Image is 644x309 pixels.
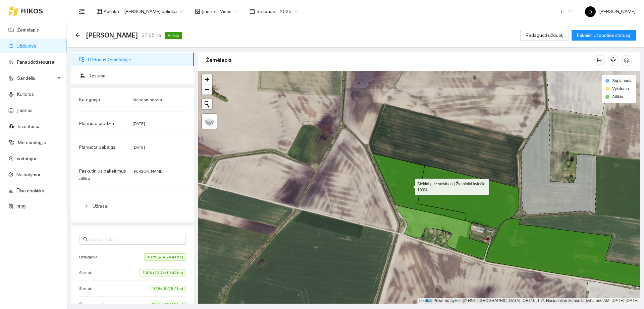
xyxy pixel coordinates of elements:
[202,8,216,15] span: Įmonė :
[520,33,569,38] a: Redaguoti užduotį
[104,8,120,15] span: Aplinka :
[18,140,46,145] a: Meteorologija
[132,169,164,174] span: [PERSON_NAME]
[97,9,102,14] span: layout
[149,301,186,308] span: 100% (3.3/3.3 ha)
[75,33,80,38] div: Atgal
[455,298,462,303] a: Esri
[142,32,161,39] span: 27.65 ha
[86,30,138,41] span: Kviečiu Sėja
[75,5,89,18] button: menu-fold
[79,8,85,14] span: menu-fold
[195,9,200,14] span: shop
[202,114,217,129] a: Layers
[205,75,209,83] span: +
[572,30,636,41] button: Pakeisti užduoties statusą
[16,43,36,49] a: Užduotys
[144,253,186,261] span: 100% (4.41/4.41 ha)
[205,85,209,94] span: −
[202,84,212,95] a: Zoom out
[520,30,569,41] button: Redaguoti užduotį
[79,121,114,126] span: Planuota pradžia
[132,145,145,150] span: [DATE]
[594,55,605,66] button: column-width
[79,285,94,292] span: Šlekiai
[17,91,34,97] a: Kultūros
[257,8,276,15] span: Sezonas :
[18,124,41,129] a: Inventorius
[418,298,640,304] div: | Powered by © HNIT-[GEOGRAPHIC_DATA]; ORT10LT ©, Nacionalinė žemės tarnyba prie AM, [DATE]-[DATE]
[250,9,255,14] span: calendar
[612,78,633,83] span: Suplanuota
[79,269,94,276] span: Šlekiai
[79,198,186,214] div: Užrašai
[577,32,631,39] span: Pakeisti užduoties statusą
[89,236,182,243] input: Ieškoti lauko
[463,298,464,303] span: |
[16,172,40,177] a: Nustatymai
[589,6,592,17] span: D
[595,58,605,63] span: column-width
[75,33,80,38] span: arrow-left
[202,74,212,84] a: Zoom in
[93,203,108,209] span: Užrašai
[206,51,594,70] div: Žemėlapis
[124,6,183,16] span: Donato Grakausko aplinka
[83,237,88,242] span: search
[16,156,36,161] a: Vartotojai
[149,285,186,292] span: 100% (6.4/6.4 ha)
[612,95,623,99] span: Atlikta
[419,298,431,303] a: Leaflet
[79,301,117,308] span: Šlekiai prie salvinos
[79,144,116,150] span: Planuota pabaiga
[165,32,182,39] span: Atlikta
[79,97,100,102] span: Kategorija
[79,168,126,181] span: Paskutinius pakeitimus atliko
[17,108,33,113] a: Įmonės
[280,6,298,16] span: 2025
[612,86,629,91] span: Vykdoma
[17,27,39,33] a: Žemėlapis
[79,254,102,260] span: Džiugailiai
[220,6,237,16] span: Visos
[561,6,572,16] span: LT
[85,204,89,208] span: right
[132,121,145,126] span: [DATE]
[140,269,186,276] span: 100% (10.44/10.44 ha)
[585,9,636,14] span: [PERSON_NAME]
[16,188,44,193] a: Ūkio analitika
[17,71,55,85] span: Sandėlis
[16,204,26,209] a: PPIS
[17,59,55,65] a: Panaudoti resursai
[88,53,189,66] span: Užduotis žemėlapyje
[526,32,563,39] span: Redaguoti užduotį
[132,98,162,102] span: Standartinė sėja
[89,69,189,82] span: Resursai
[202,99,212,109] button: Initiate a new search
